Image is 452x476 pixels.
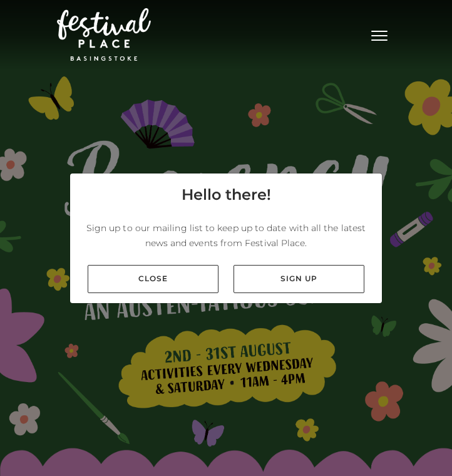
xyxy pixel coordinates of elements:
[364,25,395,43] button: Toggle navigation
[57,8,151,61] img: Festival Place Logo
[88,265,218,293] a: Close
[234,265,364,293] a: Sign up
[182,184,271,206] h4: Hello there!
[80,220,372,251] p: Sign up to our mailing list to keep up to date with all the latest news and events from Festival ...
